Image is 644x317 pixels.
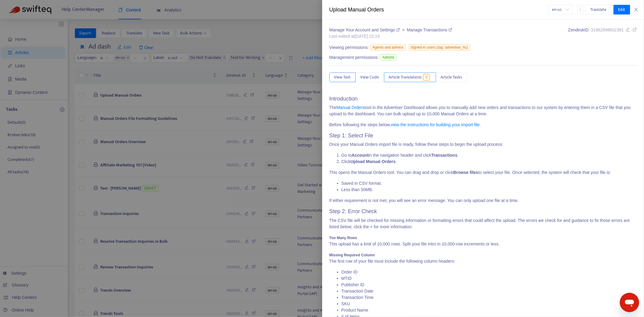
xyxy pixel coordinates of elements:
button: View Text [329,72,356,82]
span: View Text [334,74,351,81]
button: Article Translations3 [384,72,436,82]
p: Before following the steps below, . [329,122,637,128]
span: Admins [380,54,397,61]
span: 3 [423,74,430,81]
a: Manage Your Account and Settings [329,27,401,32]
div: Upload Manual Orders [329,6,549,14]
strong: Upload Manual Orders [351,159,396,164]
p: The first row of your file must include the following column headers: [329,258,637,264]
button: Edit [614,5,630,14]
span: Agents and admins [370,44,406,51]
span: Article Tasks [441,74,463,81]
span: Signed-in users (tag: advertiser_hc) [408,44,470,51]
li: Product Name [341,307,637,313]
span: Management permissions: [329,54,379,61]
a: Manual Orders [337,105,365,110]
li: Saved in CSV format. [341,180,637,187]
iframe: Button to launch messaging window [620,293,639,312]
p: This opens the Manual Orders tool. You can drag and drop or click to select your file. Once selec... [329,169,637,176]
span: View Code [360,74,379,81]
h3: Step 1: Select File [329,133,637,139]
button: View Code [356,72,384,82]
div: > [329,27,452,33]
span: Article Translations [389,74,422,81]
span: 31982898602381 [591,27,624,32]
span: Translate [590,6,606,13]
li: SKU [341,301,637,307]
li: Less than 50MB. [341,187,637,193]
p: The CSV file will be checked for missing information or formatting errors that could affect the u... [329,217,637,230]
li: Click . [341,158,637,165]
strong: Too Many Rows [329,236,357,240]
span: more [578,7,582,11]
p: The tool in the Advertiser Dashboard allows you to manually add new orders and transactions to ou... [329,104,637,117]
div: Last edited at [DATE] 22:19 [329,33,452,40]
button: more [577,5,583,14]
span: Viewing permissions: [329,44,369,51]
strong: Transactions [431,153,457,158]
p: This upload has a limit of 10,000 rows. Split your file intro in 10,000-row increments or less. [329,241,637,247]
span: en-us [552,5,569,14]
strong: Account [352,153,369,158]
a: Manage Transactions [407,27,452,32]
div: Zendesk ID: [568,27,637,40]
li: Transaction Time [341,294,637,301]
span: close [634,7,639,12]
h3: Step 2: Error Check [329,208,637,215]
a: view the instructions for building your import file [391,122,479,127]
button: Translate [585,5,611,14]
span: Edit [618,6,625,13]
p: If either requirement is not met, you will see an error message. You can only upload one file at ... [329,197,637,204]
strong: Browse files [453,170,478,175]
strong: Missing Required Column [329,253,375,257]
h3: Introduction [329,96,637,102]
li: MTID [341,275,637,282]
button: Close [632,7,640,13]
li: Transaction Date [341,288,637,294]
button: Article Tasks [436,72,467,82]
li: Order ID [341,269,637,275]
li: Go to in the navigation header and click . [341,152,637,158]
p: Once your Manual Orders import file is ready, follow these steps to begin the upload process: [329,141,637,148]
li: Publisher ID [341,282,637,288]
